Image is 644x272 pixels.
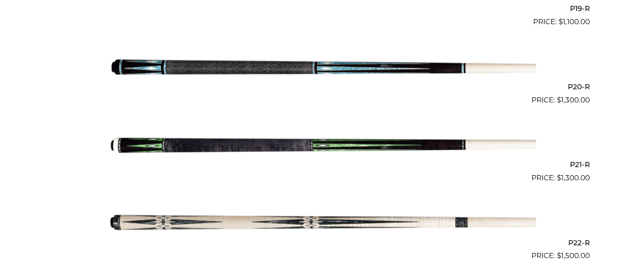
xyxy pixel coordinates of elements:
h2: P19-R [55,1,590,16]
span: $ [557,96,561,104]
bdi: 1,100.00 [558,17,590,26]
h2: P21-R [55,157,590,173]
span: $ [558,17,563,26]
a: P22-R $1,500.00 [55,187,590,261]
img: P21-R [108,109,536,180]
bdi: 1,300.00 [557,173,590,182]
span: $ [557,173,561,182]
img: P20-R [108,31,536,102]
h2: P20-R [55,79,590,94]
bdi: 1,300.00 [557,96,590,104]
h2: P22-R [55,235,590,250]
span: $ [557,251,561,260]
bdi: 1,500.00 [557,251,590,260]
img: P22-R [108,187,536,258]
a: P20-R $1,300.00 [55,31,590,105]
a: P21-R $1,300.00 [55,109,590,184]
